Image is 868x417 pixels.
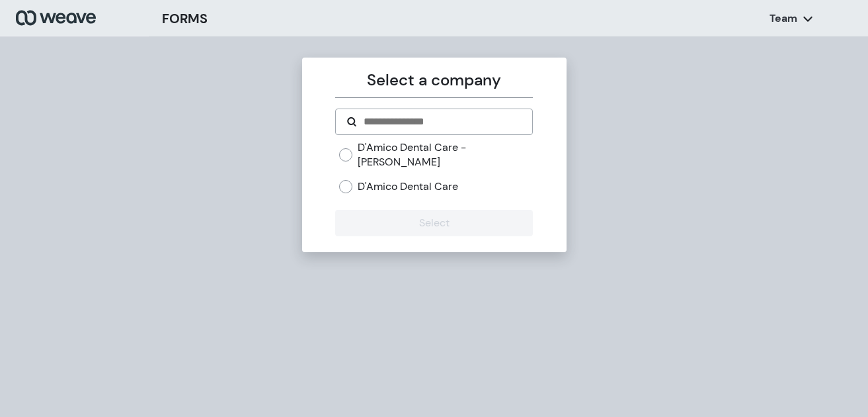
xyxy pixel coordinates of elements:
button: Select [335,210,533,236]
label: D'Amico Dental Care - [PERSON_NAME] [358,140,533,169]
h3: FORMS [162,9,208,28]
label: D'Amico Dental Care [358,179,458,194]
p: Team [769,11,797,26]
input: Search [362,114,522,130]
p: Select a company [335,68,533,92]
